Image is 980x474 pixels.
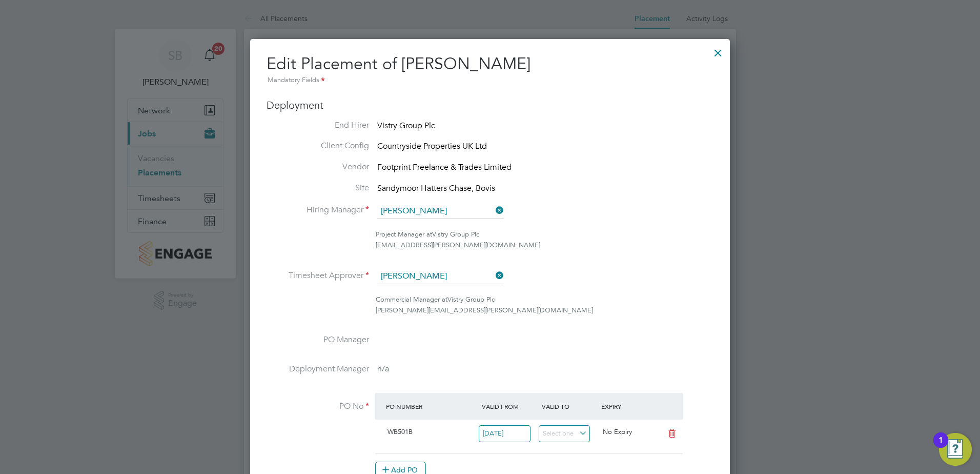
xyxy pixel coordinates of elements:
label: End Hirer [267,120,369,131]
span: Vistry Group Plc [377,121,435,131]
input: Select one [479,425,530,442]
label: Timesheet Approver [267,270,369,281]
div: [EMAIL_ADDRESS][PERSON_NAME][DOMAIN_NAME] [376,240,713,251]
button: Open Resource Center, 1 new notification [939,433,972,466]
div: Valid To [539,397,599,416]
label: Client Config [267,141,369,151]
span: Sandymoor Hatters Chase, Bovis [377,183,495,193]
input: Select one [539,425,590,442]
label: Deployment Manager [267,364,369,374]
div: PO Number [383,397,479,416]
label: PO No [267,401,369,412]
label: Site [267,183,369,193]
span: WB501B [387,427,413,436]
div: Valid From [479,397,539,416]
span: No Expiry [603,427,632,436]
span: Commercial Manager at [376,295,447,304]
div: Mandatory Fields [267,75,713,86]
span: [PERSON_NAME][EMAIL_ADDRESS][PERSON_NAME][DOMAIN_NAME] [376,306,593,314]
span: n/a [377,364,389,374]
span: Project Manager at [376,230,432,239]
span: Vistry Group Plc [447,295,495,304]
h3: Deployment [267,98,713,112]
div: Expiry [599,397,659,416]
span: Countryside Properties UK Ltd [377,142,487,152]
div: 1 [938,440,943,453]
label: Hiring Manager [267,205,369,215]
span: Edit Placement of [PERSON_NAME] [267,54,530,74]
input: Search for... [377,269,504,284]
span: Vistry Group Plc [432,230,479,239]
label: Vendor [267,162,369,172]
span: Footprint Freelance & Trades Limited [377,162,512,172]
input: Search for... [377,204,504,219]
label: PO Manager [267,334,369,345]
